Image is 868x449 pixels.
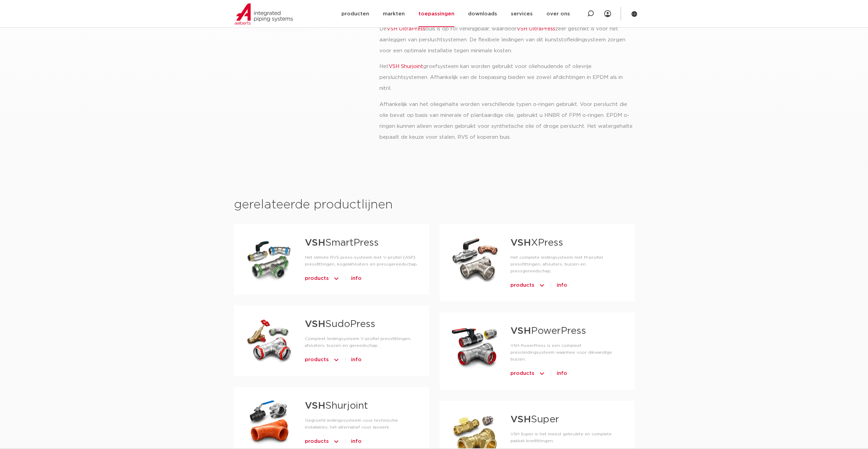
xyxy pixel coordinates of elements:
[510,238,531,248] strong: VSH
[333,354,340,365] img: icon-chevron-up-1.svg
[333,273,340,284] img: icon-chevron-up-1.svg
[383,1,405,27] a: markten
[305,401,368,411] a: VSHShurjoint
[351,273,362,284] a: info
[333,436,340,447] img: icon-chevron-up-1.svg
[305,417,418,431] p: Gegroefd leidingssysteem voor technische installaties; hét alternatief voor laswerk.
[341,1,369,27] a: producten
[305,319,375,329] a: VSHSudoPress
[389,64,423,69] a: VSH Shurjoint
[517,26,555,31] a: VSH UltraPress
[510,368,534,379] span: products
[379,61,633,94] p: Het groefsysteem kan worden gebruikt voor oliehoudende of olievrije persluchtsystemen. Afhankelij...
[351,436,362,447] a: info
[418,1,454,27] a: toepassingen
[510,431,624,444] p: VSH Super is het meest gebruikte en complete pakket knelfittingen.
[510,326,531,336] strong: VSH
[539,368,545,379] img: icon-chevron-up-1.svg
[511,1,533,27] a: services
[557,368,567,379] a: info
[510,326,586,336] a: VSHPowerPress
[510,415,559,424] a: VSHSuper
[305,436,329,447] span: products
[510,415,531,424] strong: VSH
[379,99,633,143] p: Afhankelijk van het oliegehalte worden verschillende typen o-ringen gebruikt. Voor perslucht die ...
[305,238,325,248] strong: VSH
[305,254,418,268] p: Het slimste RVS press-systeem met V-profiel (ASP) pressfittingen, kogelafsluiters en pressgereeds...
[510,280,534,291] span: products
[510,342,624,363] p: VSH PowerPress is een compleet pressleidingsysteem waarmee voor dikwandige buizen.
[546,1,570,27] a: over ons
[305,401,325,411] strong: VSH
[379,24,633,56] p: De buis is op rol verkrijgbaar, waardoor zeer geschikt is voor het aanleggen van persluchtsysteme...
[305,273,329,284] span: products
[557,280,567,291] a: info
[510,238,563,248] a: VSHXPress
[305,238,379,248] a: VSHSmartPress
[234,197,634,213] h2: gerelateerde productlijnen
[341,1,570,27] nav: Menu
[305,335,418,349] p: Compleet leidingsysteem V-profiel pressfittingen, afsluiters, buizen en gereedschap.
[387,26,425,31] a: VSH UltraPress
[468,1,497,27] a: downloads
[305,319,325,329] strong: VSH
[351,354,362,365] a: info
[510,254,624,274] p: Het complete leidingsysteem met M-profiel pressfittingen, afsluiters, buizen en pressgereedschap.
[305,354,329,365] span: products
[539,280,545,291] img: icon-chevron-up-1.svg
